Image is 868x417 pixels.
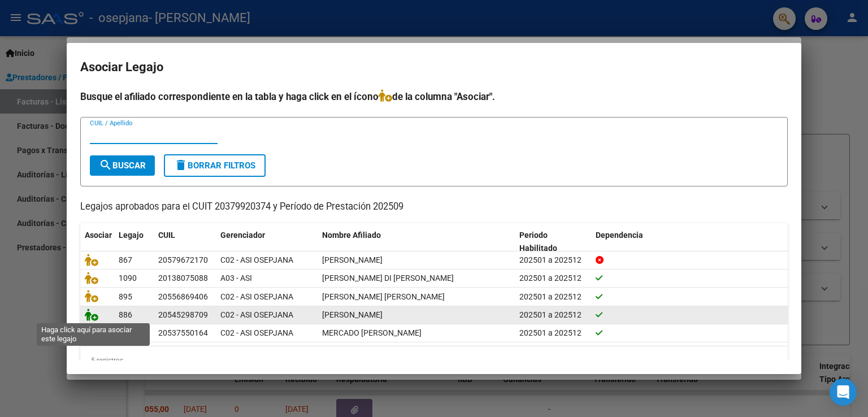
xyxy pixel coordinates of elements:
[220,292,293,301] span: C02 - ASI OSEPJANA
[90,155,155,176] button: Buscar
[174,160,255,171] span: Borrar Filtros
[322,328,422,337] span: MERCADO ALGARIN EDGAR JAVIER
[216,223,318,260] datatable-header-cell: Gerenciador
[80,346,788,375] div: 5 registros
[519,254,587,267] div: 202501 a 202512
[322,292,445,301] span: PALOMARES LAUTARO ALEXIS
[80,89,788,104] h4: Busque el afiliado correspondiente en la tabla y haga click en el ícono de la columna "Asociar".
[119,292,132,301] span: 895
[99,160,146,171] span: Buscar
[80,223,114,260] datatable-header-cell: Asociar
[119,273,137,283] span: 1090
[220,328,293,337] span: C02 - ASI OSEPJANA
[220,310,293,319] span: C02 - ASI OSEPJANA
[220,231,265,240] span: Gerenciador
[830,379,857,406] div: Open Intercom Messenger
[519,272,587,285] div: 202501 a 202512
[80,57,788,78] h2: Asociar Legajo
[174,158,188,172] mat-icon: delete
[322,231,381,240] span: Nombre Afiliado
[322,255,383,264] span: QUIROGA CASTILLO YOEL
[220,273,252,283] span: A03 - ASI
[220,255,293,264] span: C02 - ASI OSEPJANA
[519,309,587,322] div: 202501 a 202512
[158,290,208,303] div: 20556869406
[164,154,266,177] button: Borrar Filtros
[322,273,454,283] span: GAETANI DI PIETRO HECTOR DANIEL
[119,328,132,337] span: 909
[119,255,132,264] span: 867
[158,231,175,240] span: CUIL
[158,254,208,267] div: 20579672170
[119,310,132,319] span: 886
[519,327,587,340] div: 202501 a 202512
[154,223,216,260] datatable-header-cell: CUIL
[519,231,557,253] span: Periodo Habilitado
[322,310,383,319] span: BANEGA SANTINO BENJAMIN
[99,158,112,172] mat-icon: search
[114,223,154,260] datatable-header-cell: Legajo
[80,200,788,214] p: Legajos aprobados para el CUIT 20379920374 y Período de Prestación 202509
[158,272,208,285] div: 20138075088
[519,290,587,303] div: 202501 a 202512
[591,223,788,260] datatable-header-cell: Dependencia
[158,309,208,322] div: 20545298709
[85,231,112,240] span: Asociar
[119,231,144,240] span: Legajo
[318,223,515,260] datatable-header-cell: Nombre Afiliado
[158,327,208,340] div: 20537550164
[515,223,591,260] datatable-header-cell: Periodo Habilitado
[596,231,643,240] span: Dependencia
